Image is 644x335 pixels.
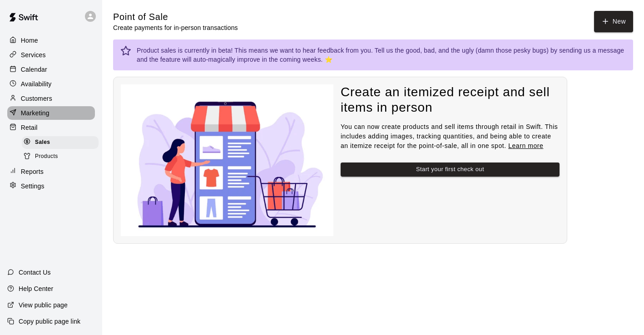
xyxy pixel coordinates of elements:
p: Help Center [19,284,53,293]
span: Products [35,152,58,161]
a: Services [7,48,95,62]
a: Products [22,149,102,163]
button: New [594,11,633,32]
a: Settings [7,179,95,193]
p: Contact Us [19,268,51,277]
h5: Point of Sale [113,11,238,23]
p: Customers [21,94,52,103]
p: Availability [21,79,52,89]
p: Home [21,36,38,45]
a: Sales [22,135,102,149]
p: Reports [21,167,44,176]
p: Settings [21,182,45,191]
a: Learn more [508,142,543,149]
span: You can now create products and sell items through retail in Swift. This includes adding images, ... [341,123,558,149]
p: Create payments for in-person transactions [113,23,238,32]
p: View public page [19,301,68,310]
a: Calendar [7,63,95,76]
a: sending us a message [559,47,624,54]
div: Products [22,150,99,163]
p: Retail [21,123,38,132]
h4: Create an itemized receipt and sell items in person [341,84,560,116]
a: Availability [7,77,95,91]
a: Reports [7,165,95,178]
a: Marketing [7,106,95,120]
p: Calendar [21,65,47,74]
div: Product sales is currently in beta! This means we want to hear feedback from you. Tell us the goo... [137,42,626,68]
p: Copy public page link [19,317,80,326]
span: Sales [35,138,50,147]
a: Customers [7,92,95,105]
button: Start your first check out [341,163,560,177]
p: Marketing [21,108,50,118]
a: Retail [7,121,95,134]
div: Sales [22,136,99,149]
img: Nothing to see here [121,84,333,236]
a: Home [7,34,95,47]
p: Services [21,50,46,59]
